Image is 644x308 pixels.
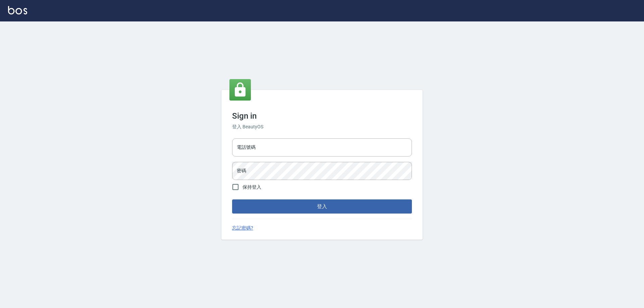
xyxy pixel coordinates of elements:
img: Logo [8,6,27,14]
h3: Sign in [232,111,412,121]
button: 登入 [232,199,412,213]
a: 忘記密碼? [232,225,253,232]
h6: 登入 BeautyOS [232,123,412,130]
span: 保持登入 [243,184,261,191]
